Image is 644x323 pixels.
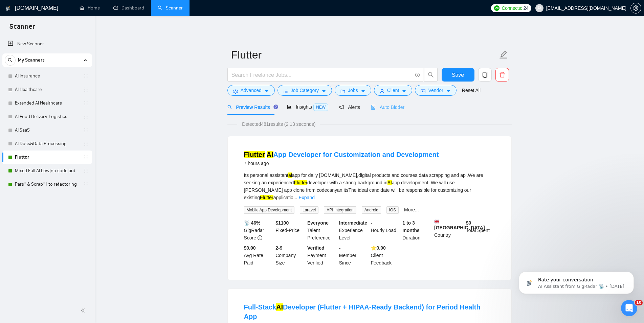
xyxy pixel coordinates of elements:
[80,5,100,11] a: homeHome
[524,4,529,12] span: 24
[446,89,451,94] span: caret-down
[415,73,420,77] span: info-circle
[387,87,399,94] span: Client
[294,180,307,185] mark: Flutter
[338,244,370,267] div: Member Since
[339,220,367,226] b: Intermediate
[83,168,89,174] span: holder
[83,155,89,160] span: holder
[83,141,89,146] span: holder
[307,245,325,251] b: Verified
[237,120,320,128] span: Detected 481 results (2.13 seconds)
[233,89,238,94] span: setting
[434,219,485,230] b: [GEOGRAPHIC_DATA]
[274,244,306,267] div: Company Size
[275,245,282,251] b: 2-9
[276,303,283,311] mark: AI
[243,219,274,241] div: GigRadar Score
[288,172,292,178] mark: ai
[243,244,274,267] div: Avg Rate Paid
[421,89,425,94] span: idcard
[428,87,443,94] span: Vendor
[537,6,542,10] span: user
[258,235,262,240] span: info-circle
[267,151,273,158] mark: AI
[275,220,289,226] b: $ 1100
[340,89,345,94] span: folder
[244,206,294,214] span: Mobile App Development
[4,22,40,36] span: Scanner
[83,100,89,106] span: holder
[274,219,306,241] div: Fixed-Price
[227,85,275,96] button: settingAdvancedcaret-down
[415,85,456,96] button: idcardVendorcaret-down
[260,195,273,200] mark: Flutter
[370,219,401,241] div: Hourly Load
[338,219,370,241] div: Experience Level
[404,207,419,212] a: More...
[231,71,412,79] input: Search Freelance Jobs...
[321,89,326,94] span: caret-down
[5,55,16,66] button: search
[113,5,144,11] a: dashboardDashboard
[291,87,319,94] span: Job Category
[466,220,471,226] b: $ 0
[370,244,401,267] div: Client Feedback
[15,137,79,151] a: AI Docs&Data Processing
[348,87,358,94] span: Jobs
[18,53,45,67] span: My Scanners
[2,53,92,191] li: My Scanners
[465,219,496,241] div: Total Spent
[313,103,328,111] span: NEW
[402,89,406,94] span: caret-down
[371,105,376,110] span: robot
[2,37,92,51] li: New Scanner
[339,105,360,110] span: Alerts
[300,206,318,214] span: Laravel
[244,151,265,158] mark: Flutter
[362,206,381,214] span: Android
[81,307,87,314] span: double-left
[496,72,509,78] span: delete
[15,164,79,178] a: Mixed Full AI Low|no code|automations
[158,5,183,11] a: searchScanner
[293,195,297,200] span: ...
[462,87,481,94] a: Reset All
[339,245,341,251] b: -
[479,72,491,78] span: copy
[307,220,329,226] b: Everyone
[83,182,89,187] span: holder
[478,68,492,82] button: copy
[15,123,79,137] a: AI SaaS
[374,85,413,96] button: userClientcaret-down
[244,245,256,251] b: $0.00
[244,303,481,320] a: Full-StackAIDeveloper (Flutter + HIPAA-Ready Backend) for Period Health App
[244,151,439,158] a: Flutter AIApp Developer for Customization and Development
[424,72,437,78] span: search
[83,87,89,92] span: holder
[15,110,79,123] a: AI Food Delivery, Logistics
[287,104,328,110] span: Insights
[241,87,262,94] span: Advanced
[630,3,641,14] button: setting
[83,73,89,79] span: holder
[621,300,637,316] iframe: Intercom live chat
[298,195,314,200] a: Expand
[264,89,269,94] span: caret-down
[83,114,89,119] span: holder
[435,219,439,224] img: 🇬🇧
[494,5,499,11] img: upwork-logo.png
[509,257,644,305] iframe: Intercom notifications message
[15,151,79,164] a: Flutter
[15,96,79,110] a: Extended AI Healthcare
[83,128,89,133] span: holder
[502,4,522,12] span: Connects:
[433,219,465,241] div: Country
[335,85,371,96] button: folderJobscaret-down
[387,180,392,185] mark: AI
[227,105,232,110] span: search
[5,58,15,63] span: search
